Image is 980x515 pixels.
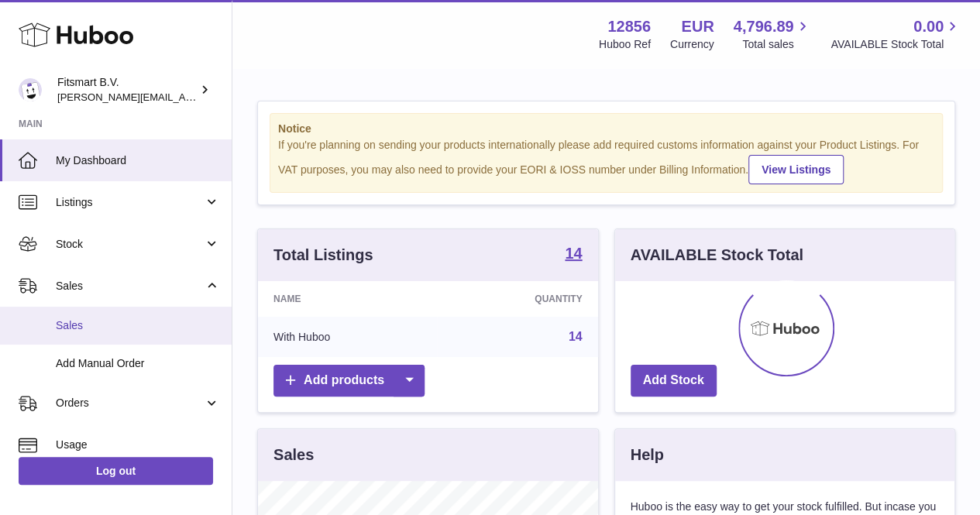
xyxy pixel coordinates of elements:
[56,396,204,410] span: Orders
[565,245,582,261] strong: 14
[56,195,204,210] span: Listings
[56,153,220,168] span: My Dashboard
[681,16,714,37] strong: EUR
[670,37,714,52] div: Currency
[19,78,42,101] img: jonathan@leaderoo.com
[278,138,934,184] div: If you're planning on sending your products internationally please add required customs informati...
[19,457,213,485] a: Log out
[56,438,220,452] span: Usage
[569,330,583,343] a: 14
[437,281,597,317] th: Quantity
[913,16,944,37] span: 0.00
[56,356,220,371] span: Add Manual Order
[599,37,651,52] div: Huboo Ref
[830,37,961,52] span: AVAILABLE Stock Total
[56,318,220,333] span: Sales
[273,245,373,266] h3: Total Listings
[631,245,803,266] h3: AVAILABLE Stock Total
[56,237,204,252] span: Stock
[273,445,314,465] h3: Sales
[631,365,717,397] a: Add Stock
[273,365,425,397] a: Add products
[258,317,437,357] td: With Huboo
[258,281,437,317] th: Name
[748,155,844,184] a: View Listings
[57,91,311,103] span: [PERSON_NAME][EMAIL_ADDRESS][DOMAIN_NAME]
[565,245,582,264] a: 14
[734,16,812,52] a: 4,796.89 Total sales
[278,122,934,136] strong: Notice
[56,279,204,294] span: Sales
[631,445,664,465] h3: Help
[830,16,961,52] a: 0.00 AVAILABLE Stock Total
[742,37,811,52] span: Total sales
[607,16,651,37] strong: 12856
[57,75,197,105] div: Fitsmart B.V.
[734,16,794,37] span: 4,796.89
